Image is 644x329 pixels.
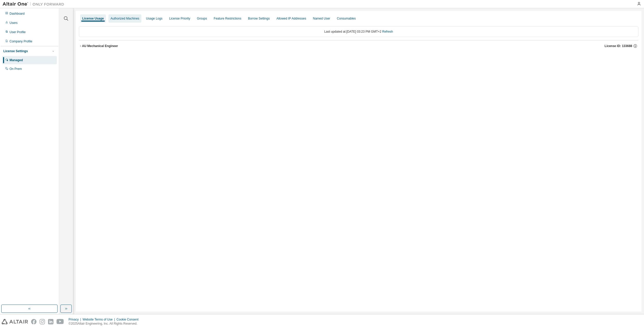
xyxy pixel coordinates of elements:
div: Website Terms of Use [82,317,116,322]
div: Cookie Consent [116,317,141,322]
div: Allowed IP Addresses [277,16,306,21]
img: facebook.svg [31,319,36,324]
img: Altair One [3,2,67,7]
img: linkedin.svg [48,319,53,324]
img: youtube.svg [57,319,64,324]
div: Named User [313,16,330,21]
div: User Profile [10,30,26,34]
div: Dashboard [10,12,25,16]
div: Users [10,21,17,25]
div: Groups [197,16,207,21]
div: Usage Logs [146,16,162,21]
div: Consumables [337,16,356,21]
a: Refresh [382,30,393,33]
span: License ID: 133688 [605,44,632,48]
p: © 2025 Altair Engineering, Inc. All Rights Reserved. [69,322,142,326]
div: License Settings [3,49,28,53]
div: Feature Restrictions [214,16,241,21]
div: On Prem [10,67,22,71]
div: Privacy [69,317,82,322]
img: altair_logo.svg [2,319,28,324]
button: AU Mechanical EngineerLicense ID: 133688 [79,40,638,52]
img: instagram.svg [40,319,45,324]
div: Authorized Machines [111,16,139,21]
div: AU Mechanical Engineer [82,44,118,48]
div: Borrow Settings [248,16,270,21]
div: Last updated at: [DATE] 03:23 PM GMT+2 [79,26,638,37]
div: Company Profile [10,39,32,43]
div: License Usage [82,16,104,21]
div: Managed [10,58,23,62]
div: License Priority [169,16,190,21]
